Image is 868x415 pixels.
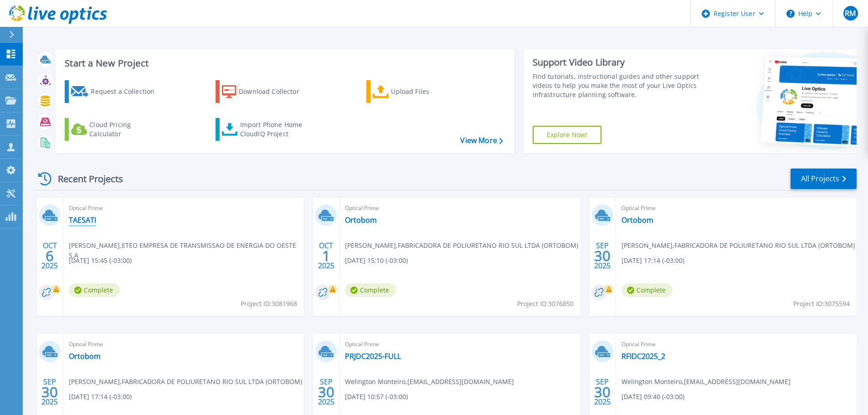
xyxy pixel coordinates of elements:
[621,339,851,349] span: Optical Prime
[345,215,377,225] a: Ortobom
[594,239,611,272] div: SEP 2025
[517,299,574,309] span: Project ID: 3076850
[621,241,855,251] span: [PERSON_NAME] , FABRICADORA DE POLIURETANO RIO SUL LTDA (ORTOBOM)
[391,82,464,101] div: Upload Files
[621,377,791,387] span: Welington Monteiro , [EMAIL_ADDRESS][DOMAIN_NAME]
[65,80,166,103] a: Request a Collection
[241,299,297,309] span: Project ID: 3081968
[845,10,856,17] span: RM
[533,72,703,99] div: Find tutorials, instructional guides and other support videos to help you make the most of your L...
[89,120,162,138] div: Cloud Pricing Calculator
[594,388,611,396] span: 30
[69,377,302,387] span: [PERSON_NAME] , FABRICADORA DE POLIURETANO RIO SUL LTDA (ORTOBOM)
[533,126,602,144] a: Explore Now!
[345,352,401,361] a: PRJDC2025-FULL
[621,203,851,213] span: Optical Prime
[621,215,653,225] a: Ortobom
[318,239,335,272] div: OCT 2025
[621,283,673,297] span: Complete
[46,252,54,260] span: 6
[65,118,166,141] a: Cloud Pricing Calculator
[216,80,317,103] a: Download Collector
[240,120,311,138] div: Import Phone Home CloudIQ Project
[35,168,135,190] div: Recent Projects
[621,392,684,402] span: [DATE] 09:40 (-03:00)
[345,256,408,266] span: [DATE] 15:10 (-03:00)
[69,203,298,213] span: Optical Prime
[791,169,857,189] a: All Projects
[69,339,298,349] span: Optical Prime
[345,283,396,297] span: Complete
[65,58,503,68] h3: Start a New Project
[621,256,684,266] span: [DATE] 17:14 (-03:00)
[345,241,578,251] span: [PERSON_NAME] , FABRICADORA DE POLIURETANO RIO SUL LTDA (ORTOBOM)
[69,256,132,266] span: [DATE] 15:45 (-03:00)
[345,203,575,213] span: Optical Prime
[533,56,703,68] div: Support Video Library
[69,215,96,225] a: TAESATI
[91,82,164,101] div: Request a Collection
[345,392,408,402] span: [DATE] 10:57 (-03:00)
[69,392,132,402] span: [DATE] 17:14 (-03:00)
[793,299,850,309] span: Project ID: 3075594
[69,352,101,361] a: Ortobom
[621,352,665,361] a: RFIDC2025_2
[41,239,58,272] div: OCT 2025
[366,80,468,103] a: Upload Files
[594,375,611,409] div: SEP 2025
[322,252,330,260] span: 1
[69,283,120,297] span: Complete
[460,136,503,145] a: View More
[41,388,58,396] span: 30
[594,252,611,260] span: 30
[239,82,312,101] div: Download Collector
[69,241,304,261] span: [PERSON_NAME] , ETEO EMPRESA DE TRANSMISSAO DE ENERGIA DO OESTE S.A
[345,339,575,349] span: Optical Prime
[318,375,335,409] div: SEP 2025
[345,377,514,387] span: Welington Monteiro , [EMAIL_ADDRESS][DOMAIN_NAME]
[41,375,58,409] div: SEP 2025
[318,388,334,396] span: 30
